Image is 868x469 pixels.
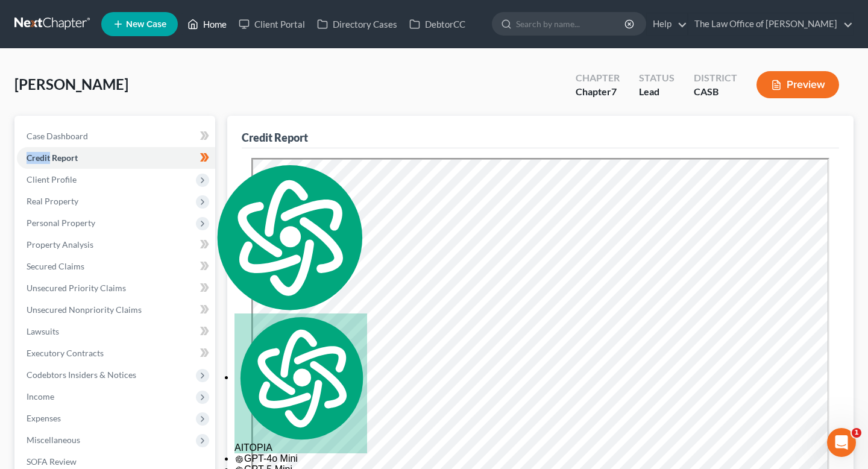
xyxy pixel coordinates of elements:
[827,428,856,457] iframe: Intercom live chat
[611,86,617,97] span: 7
[27,391,54,401] span: Income
[234,455,244,464] img: gpt-black.svg
[647,13,687,35] a: Help
[516,13,626,35] input: Search by name...
[17,321,215,342] a: Lawsuits
[17,147,215,169] a: Credit Report
[576,71,620,85] div: Chapter
[756,71,839,98] button: Preview
[27,174,77,184] span: Client Profile
[17,342,215,364] a: Executory Contracts
[210,161,367,313] img: logo.svg
[639,71,675,85] div: Status
[234,313,367,442] img: logo.svg
[27,131,88,141] span: Case Dashboard
[17,256,215,277] a: Secured Claims
[639,85,675,99] div: Lead
[27,196,78,206] span: Real Property
[688,13,853,35] a: The Law Office of [PERSON_NAME]
[27,456,77,467] span: SOFA Review
[576,85,620,99] div: Chapter
[234,313,367,453] div: AITOPIA
[27,326,59,336] span: Lawsuits
[403,13,471,35] a: DebtorCC
[27,370,136,380] span: Codebtors Insiders & Notices
[27,435,80,445] span: Miscellaneous
[27,413,61,423] span: Expenses
[181,13,233,35] a: Home
[17,234,215,256] a: Property Analysis
[233,13,311,35] a: Client Portal
[852,428,861,438] span: 1
[694,71,737,85] div: District
[234,453,367,464] div: GPT-4o Mini
[27,304,142,315] span: Unsecured Nonpriority Claims
[242,130,308,145] div: Credit Report
[27,239,93,250] span: Property Analysis
[694,85,737,99] div: CASB
[126,20,166,29] span: New Case
[27,218,95,228] span: Personal Property
[17,299,215,321] a: Unsecured Nonpriority Claims
[27,153,78,163] span: Credit Report
[14,75,128,93] span: [PERSON_NAME]
[311,13,403,35] a: Directory Cases
[27,261,84,271] span: Secured Claims
[17,277,215,299] a: Unsecured Priority Claims
[27,283,126,293] span: Unsecured Priority Claims
[17,125,215,147] a: Case Dashboard
[27,348,104,358] span: Executory Contracts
